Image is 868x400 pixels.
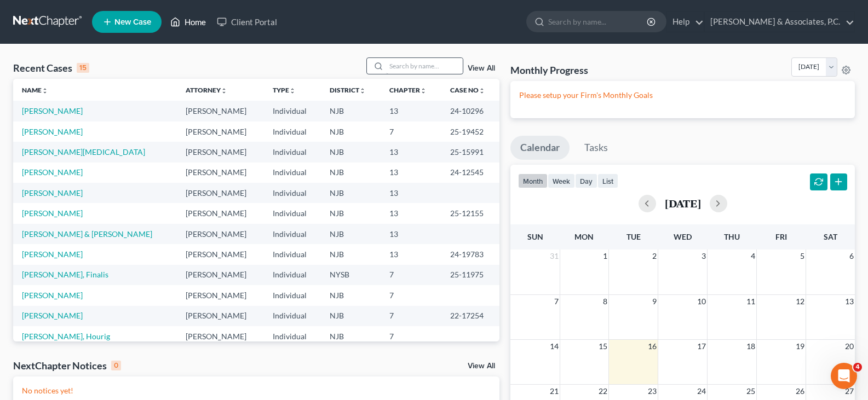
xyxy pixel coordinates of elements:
[13,359,121,372] div: NextChapter Notices
[381,306,441,326] td: 7
[575,173,597,188] button: day
[177,265,264,285] td: [PERSON_NAME]
[597,173,618,188] button: list
[700,250,707,263] span: 3
[264,285,321,305] td: Individual
[824,232,837,241] span: Sat
[844,295,855,308] span: 13
[745,295,756,308] span: 11
[321,224,381,244] td: NJB
[264,265,321,285] td: Individual
[441,203,499,223] td: 25-12155
[22,86,48,94] a: Nameunfold_more
[264,142,321,162] td: Individual
[22,385,491,396] p: No notices yet!
[651,295,658,308] span: 9
[745,385,756,398] span: 25
[273,86,296,94] a: Typeunfold_more
[381,101,441,121] td: 13
[177,142,264,162] td: [PERSON_NAME]
[479,88,485,94] i: unfold_more
[359,88,366,94] i: unfold_more
[321,326,381,346] td: NJB
[22,208,83,218] a: [PERSON_NAME]
[750,250,756,263] span: 4
[745,340,756,353] span: 18
[264,163,321,183] td: Individual
[42,88,48,94] i: unfold_more
[114,18,151,26] span: New Case
[853,363,862,372] span: 4
[22,311,83,320] a: [PERSON_NAME]
[626,232,641,241] span: Tue
[22,188,83,198] a: [PERSON_NAME]
[724,232,740,241] span: Thu
[381,121,441,142] td: 7
[549,250,560,263] span: 31
[381,163,441,183] td: 13
[330,86,366,94] a: Districtunfold_more
[844,385,855,398] span: 27
[831,363,857,389] iframe: Intercom live chat
[264,244,321,264] td: Individual
[602,250,608,263] span: 1
[705,12,854,32] a: [PERSON_NAME] & Associates, P.C.
[597,340,608,353] span: 15
[574,136,618,160] a: Tasks
[381,285,441,305] td: 7
[321,244,381,264] td: NJB
[665,198,701,209] h2: [DATE]
[441,265,499,285] td: 25-11975
[510,63,588,77] h3: Monthly Progress
[111,361,121,370] div: 0
[177,244,264,264] td: [PERSON_NAME]
[795,340,806,353] span: 19
[468,362,495,370] a: View All
[647,385,658,398] span: 23
[177,163,264,183] td: [PERSON_NAME]
[450,86,485,94] a: Case Nounfold_more
[381,265,441,285] td: 7
[775,232,787,241] span: Fri
[651,250,658,263] span: 2
[519,90,846,101] p: Please setup your Firm's Monthly Goals
[381,142,441,162] td: 13
[386,58,463,74] input: Search by name...
[844,340,855,353] span: 20
[321,121,381,142] td: NJB
[177,285,264,305] td: [PERSON_NAME]
[165,12,211,32] a: Home
[264,306,321,326] td: Individual
[321,306,381,326] td: NJB
[549,340,560,353] span: 14
[264,326,321,346] td: Individual
[510,136,570,160] a: Calendar
[13,61,89,74] div: Recent Cases
[22,291,83,300] a: [PERSON_NAME]
[177,326,264,346] td: [PERSON_NAME]
[574,232,594,241] span: Mon
[77,63,89,73] div: 15
[321,142,381,162] td: NJB
[381,183,441,203] td: 13
[381,326,441,346] td: 7
[548,11,648,32] input: Search by name...
[22,147,145,156] a: [PERSON_NAME][MEDICAL_DATA]
[177,121,264,142] td: [PERSON_NAME]
[795,295,806,308] span: 12
[177,183,264,203] td: [PERSON_NAME]
[289,88,296,94] i: unfold_more
[696,340,707,353] span: 17
[321,265,381,285] td: NYSB
[441,121,499,142] td: 25-19452
[177,224,264,244] td: [PERSON_NAME]
[211,12,283,32] a: Client Portal
[389,86,427,94] a: Chapterunfold_more
[264,224,321,244] td: Individual
[667,12,704,32] a: Help
[602,295,608,308] span: 8
[420,88,427,94] i: unfold_more
[22,167,83,177] a: [PERSON_NAME]
[848,250,855,263] span: 6
[321,183,381,203] td: NJB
